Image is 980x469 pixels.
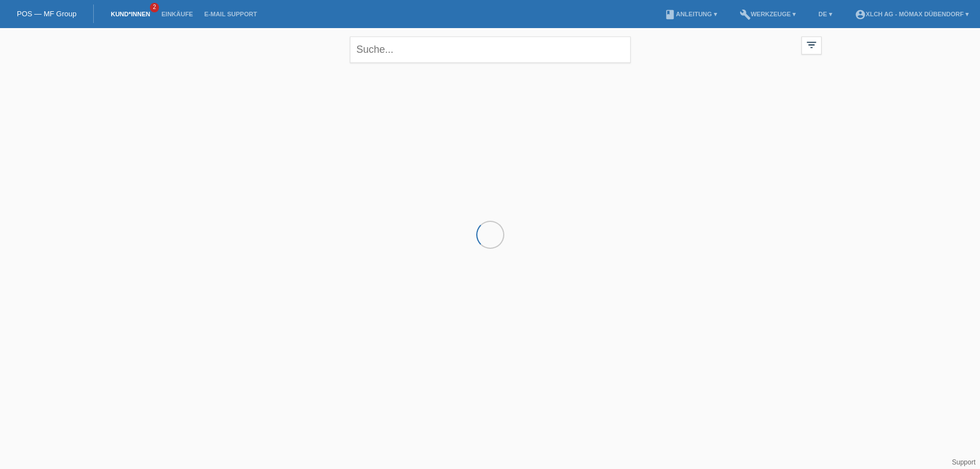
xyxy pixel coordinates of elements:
a: account_circleXLCH AG - Mömax Dübendorf ▾ [849,11,974,17]
a: buildWerkzeuge ▾ [734,11,802,17]
a: bookAnleitung ▾ [659,11,722,17]
a: DE ▾ [813,11,837,17]
a: Kund*innen [105,11,156,17]
i: filter_list [805,39,818,51]
a: POS — MF Group [17,10,76,18]
a: E-Mail Support [199,11,263,17]
i: account_circle [855,9,866,20]
a: Support [952,458,976,466]
i: build [740,9,751,20]
i: book [664,9,676,20]
span: 2 [150,3,159,12]
input: Suche... [350,37,631,63]
a: Einkäufe [156,11,198,17]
